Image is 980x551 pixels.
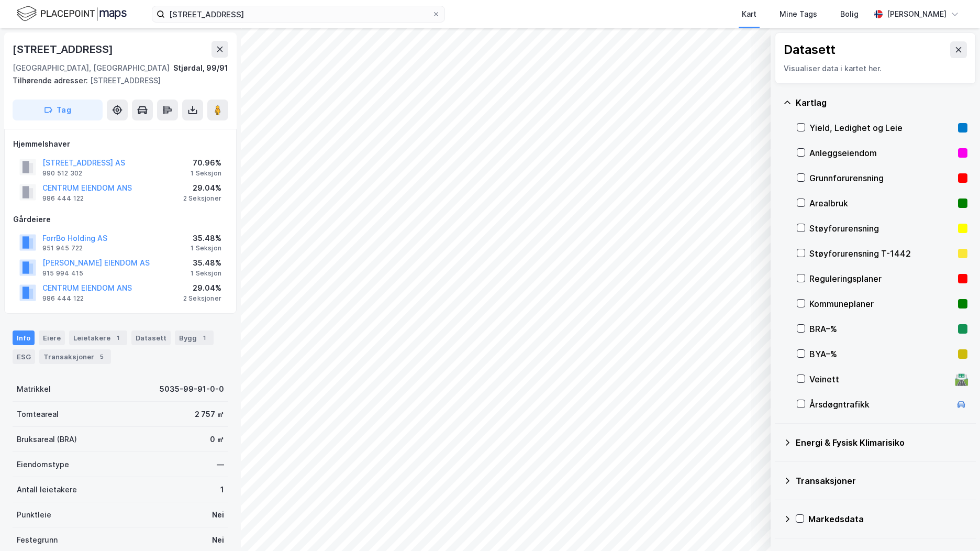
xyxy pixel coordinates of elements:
div: [STREET_ADDRESS] [13,41,115,58]
div: Årsdøgntrafikk [809,398,951,411]
div: Eiendomstype [17,458,69,471]
div: Antall leietakere [17,483,77,496]
div: Gårdeiere [13,213,228,226]
input: Søk på adresse, matrikkel, gårdeiere, leietakere eller personer [165,6,432,22]
div: 951 945 722 [42,244,83,252]
img: logo.f888ab2527a4732fd821a326f86c7f29.svg [17,5,127,23]
div: Veinett [809,373,951,385]
div: Kommuneplaner [809,297,954,310]
div: BYA–% [809,348,954,360]
div: Tomteareal [17,408,59,421]
div: Transaksjoner [796,475,967,487]
div: [STREET_ADDRESS] [13,74,220,87]
div: Punktleie [17,509,51,521]
div: 1 [220,483,224,496]
div: 70.96% [191,157,221,169]
div: Matrikkel [17,383,51,395]
div: Mine Tags [779,8,817,20]
div: Yield, Ledighet og Leie [809,122,954,134]
div: 29.04% [183,282,221,294]
div: Energi & Fysisk Klimarisiko [796,436,967,449]
div: Datasett [784,41,836,58]
div: ESG [13,349,35,364]
div: 986 444 122 [42,194,84,203]
div: Bygg [175,330,214,345]
div: Stjørdal, 99/91 [173,62,228,74]
div: Festegrunn [17,534,58,546]
div: 0 ㎡ [210,433,224,446]
div: 1 [199,333,209,343]
div: 2 757 ㎡ [195,408,224,421]
div: Kontrollprogram for chat [928,501,980,551]
div: 2 Seksjoner [183,294,221,303]
div: 5035-99-91-0-0 [160,383,224,395]
div: 986 444 122 [42,294,84,303]
div: [PERSON_NAME] [887,8,946,20]
div: 1 Seksjon [191,269,221,278]
div: Reguleringsplaner [809,272,954,285]
div: 🛣️ [954,372,968,386]
div: Eiere [39,330,65,345]
div: 29.04% [183,182,221,194]
div: Visualiser data i kartet her. [784,62,967,75]
div: Leietakere [69,330,127,345]
div: 1 Seksjon [191,244,221,252]
div: Bolig [840,8,859,20]
div: 35.48% [191,257,221,269]
div: Datasett [131,330,171,345]
div: Transaksjoner [39,349,111,364]
div: 1 [113,333,123,343]
div: Nei [212,534,224,546]
div: Støyforurensning T-1442 [809,247,954,260]
div: 5 [96,351,107,362]
div: Info [13,330,35,345]
div: 35.48% [191,232,221,245]
iframe: Chat Widget [928,501,980,551]
span: Tilhørende adresser: [13,76,90,85]
div: 915 994 415 [42,269,83,278]
div: Bruksareal (BRA) [17,433,77,446]
div: Arealbruk [809,197,954,210]
div: Nei [212,509,224,521]
div: — [217,458,224,471]
div: 990 512 302 [42,169,82,178]
div: Markedsdata [808,513,967,525]
div: Støyforurensning [809,222,954,235]
div: BRA–% [809,323,954,335]
div: Grunnforurensning [809,172,954,184]
div: 2 Seksjoner [183,194,221,203]
button: Tag [13,100,103,120]
div: [GEOGRAPHIC_DATA], [GEOGRAPHIC_DATA] [13,62,170,74]
div: 1 Seksjon [191,169,221,178]
div: Kart [742,8,756,20]
div: Hjemmelshaver [13,138,228,150]
div: Anleggseiendom [809,147,954,159]
div: Kartlag [796,96,967,109]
